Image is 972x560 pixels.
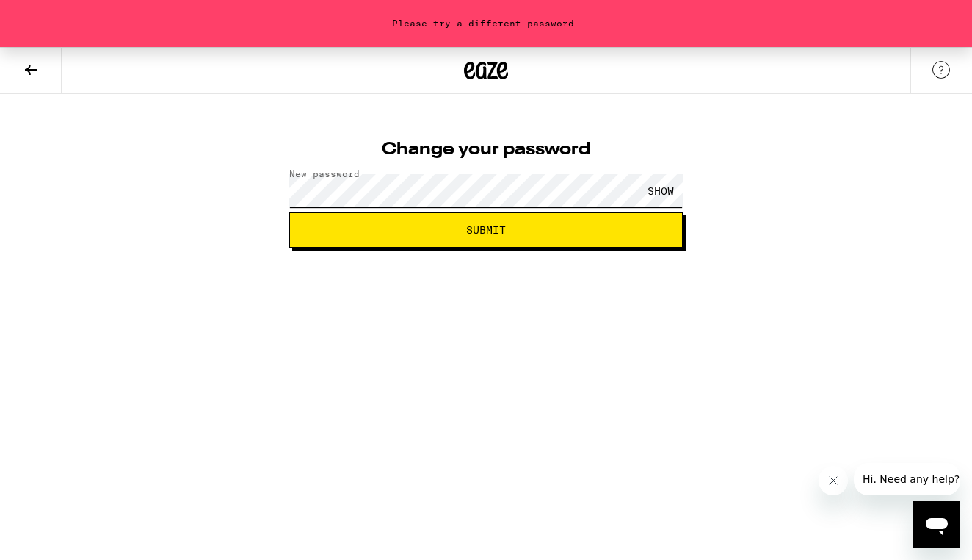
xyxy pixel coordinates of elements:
[639,174,683,207] div: SHOW
[466,225,506,235] span: Submit
[819,466,848,495] iframe: Close message
[289,212,683,248] button: Submit
[913,501,960,548] iframe: Button to launch messaging window
[854,463,960,495] iframe: Message from company
[289,169,360,179] label: New password
[289,141,683,159] h1: Change your password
